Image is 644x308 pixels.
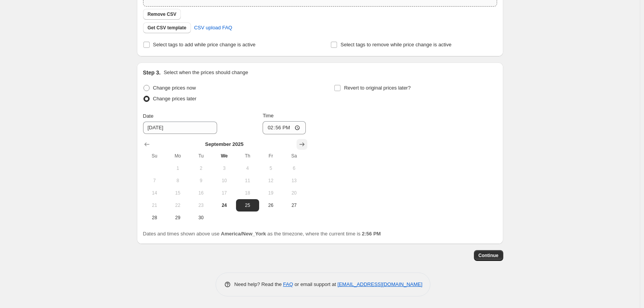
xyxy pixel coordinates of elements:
button: Thursday September 4 2025 [236,162,259,174]
a: FAQ [283,281,293,287]
span: 2 [192,165,209,171]
span: 24 [216,202,233,208]
span: 15 [169,190,186,196]
span: 13 [285,178,302,184]
th: Sunday [143,150,166,162]
b: America/New_York [221,231,266,237]
button: Monday September 1 2025 [166,162,189,174]
span: Tu [192,153,209,159]
button: Friday September 5 2025 [259,162,282,174]
span: 16 [192,190,209,196]
span: 22 [169,202,186,208]
input: 9/24/2025 [143,122,217,134]
span: 19 [262,190,279,196]
h2: Step 3. [143,69,161,76]
span: Select tags to add while price change is active [153,42,256,47]
button: Continue [474,250,503,261]
span: 12 [262,178,279,184]
button: Sunday September 7 2025 [143,174,166,187]
span: 4 [239,165,256,171]
span: 10 [216,178,233,184]
button: Monday September 22 2025 [166,199,189,212]
button: Tuesday September 30 2025 [189,212,212,224]
button: Saturday September 20 2025 [282,187,305,199]
span: Dates and times shown above use as the timezone, where the current time is [143,231,381,237]
span: 7 [146,178,163,184]
span: Change prices now [153,85,196,91]
button: Friday September 19 2025 [259,187,282,199]
button: Monday September 8 2025 [166,174,189,187]
button: Thursday September 11 2025 [236,174,259,187]
span: 21 [146,202,163,208]
p: Select when the prices should change [164,69,248,76]
button: Get CSV template [143,22,191,33]
button: Remove CSV [143,9,181,20]
span: Select tags to remove while price change is active [341,42,452,47]
span: 27 [285,202,302,208]
span: 5 [262,165,279,171]
span: 20 [285,190,302,196]
button: Friday September 12 2025 [259,174,282,187]
button: Wednesday September 10 2025 [212,174,236,187]
button: Sunday September 14 2025 [143,187,166,199]
span: 3 [216,165,233,171]
span: Revert to original prices later? [344,85,411,91]
button: Wednesday September 17 2025 [212,187,236,199]
span: Time [263,113,273,118]
button: Monday September 29 2025 [166,212,189,224]
button: Show next month, October 2025 [297,139,307,150]
span: We [216,153,233,159]
input: 12:00 [263,121,306,134]
button: Show previous month, August 2025 [142,139,152,150]
button: Sunday September 21 2025 [143,199,166,212]
button: Tuesday September 23 2025 [189,199,212,212]
button: Saturday September 6 2025 [282,162,305,174]
span: 29 [169,215,186,221]
span: 14 [146,190,163,196]
button: Sunday September 28 2025 [143,212,166,224]
th: Friday [259,150,282,162]
span: Date [143,113,153,119]
span: 6 [285,165,302,171]
span: or email support at [293,281,337,287]
button: Friday September 26 2025 [259,199,282,212]
span: Remove CSV [148,11,177,17]
b: 2:56 PM [362,231,381,237]
th: Wednesday [212,150,236,162]
span: 8 [169,178,186,184]
span: Sa [285,153,302,159]
span: Su [146,153,163,159]
span: 28 [146,215,163,221]
th: Saturday [282,150,305,162]
span: Get CSV template [148,25,187,31]
th: Monday [166,150,189,162]
span: Need help? Read the [234,281,283,287]
button: Wednesday September 3 2025 [212,162,236,174]
span: 18 [239,190,256,196]
button: Tuesday September 9 2025 [189,174,212,187]
span: 17 [216,190,233,196]
button: Monday September 15 2025 [166,187,189,199]
button: Saturday September 27 2025 [282,199,305,212]
span: Fr [262,153,279,159]
span: 30 [192,215,209,221]
span: 1 [169,165,186,171]
button: Thursday September 25 2025 [236,199,259,212]
button: Tuesday September 16 2025 [189,187,212,199]
button: Saturday September 13 2025 [282,174,305,187]
button: Thursday September 18 2025 [236,187,259,199]
span: 9 [192,178,209,184]
span: Change prices later [153,96,197,102]
a: CSV upload FAQ [189,22,237,34]
th: Thursday [236,150,259,162]
button: Tuesday September 2 2025 [189,162,212,174]
button: Today Wednesday September 24 2025 [212,199,236,212]
span: 26 [262,202,279,208]
span: 25 [239,202,256,208]
span: CSV upload FAQ [194,24,232,32]
a: [EMAIL_ADDRESS][DOMAIN_NAME] [337,281,422,287]
span: 11 [239,178,256,184]
span: Mo [169,153,186,159]
span: Th [239,153,256,159]
span: Continue [479,252,499,259]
